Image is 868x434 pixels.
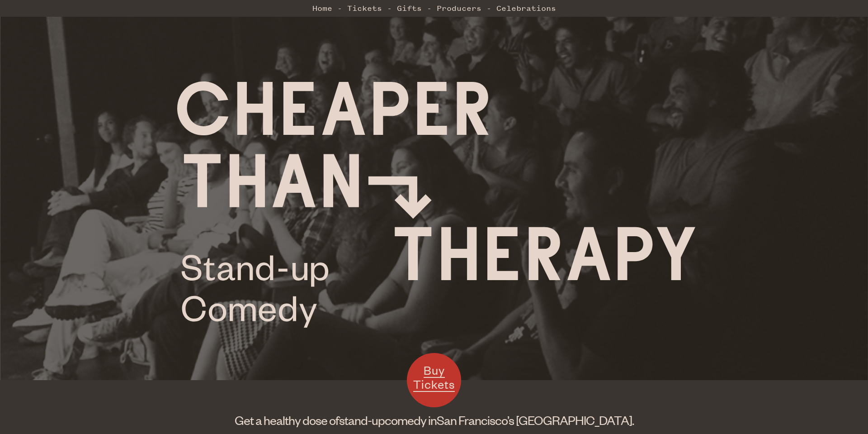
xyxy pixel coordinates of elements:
a: Buy Tickets [407,353,461,407]
span: Buy Tickets [413,362,455,392]
span: stand-up [339,412,385,428]
span: San Francisco’s [437,412,514,428]
h1: Get a healthy dose of comedy in [217,412,651,428]
img: Cheaper Than Therapy logo [177,81,695,328]
span: [GEOGRAPHIC_DATA]. [516,412,634,428]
